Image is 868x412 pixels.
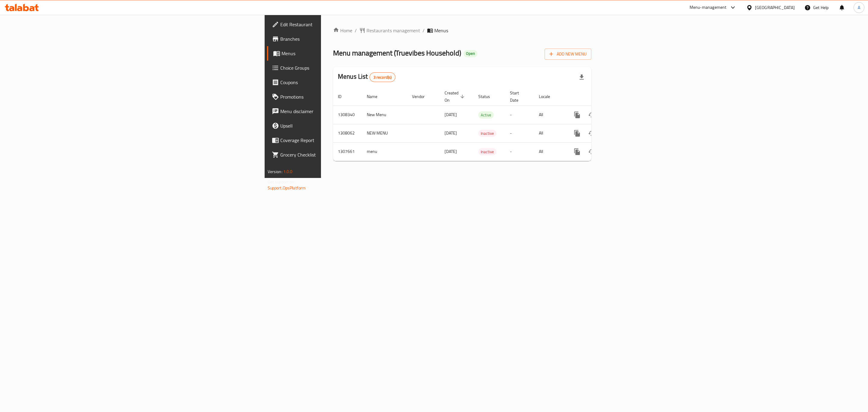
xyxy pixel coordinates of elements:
span: A [858,4,860,11]
span: 3 record(s) [370,74,395,80]
span: Menu disclaimer [280,108,405,115]
span: Name [367,93,385,100]
button: Add New Menu [545,49,591,60]
nav: breadcrumb [333,27,591,34]
span: Choice Groups [280,64,405,71]
a: Grocery Checklist [267,147,410,162]
a: Menu disclaimer [267,104,410,119]
td: All [534,142,565,161]
th: Actions [565,87,633,106]
span: Inactive [478,148,496,155]
td: - [505,142,534,161]
span: Edit Restaurant [280,21,405,28]
span: Coupons [280,79,405,86]
button: Change Status [584,126,599,141]
span: Open [464,51,477,56]
span: Menus [434,27,448,34]
span: Coverage Report [280,137,405,144]
a: Upsell [267,119,410,133]
span: Active [478,112,494,119]
div: Active [478,111,494,119]
button: Change Status [584,144,599,159]
li: / [423,27,425,34]
h2: Menus List [338,72,395,82]
span: [DATE] [445,111,457,119]
span: Get support on: [268,178,295,186]
span: Vendor [412,93,432,100]
span: ID [338,93,349,100]
button: Change Status [584,108,599,122]
div: [GEOGRAPHIC_DATA] [755,4,795,11]
a: Menus [267,46,410,61]
td: All [534,124,565,142]
td: All [534,106,565,124]
span: [DATE] [445,147,457,155]
span: Promotions [280,93,405,100]
div: Export file [574,70,589,84]
a: Coverage Report [267,133,410,147]
a: Branches [267,32,410,46]
span: Add New Menu [549,50,587,58]
table: enhanced table [333,87,633,161]
span: Locale [539,93,558,100]
span: [DATE] [445,129,457,137]
span: 1.0.0 [283,168,293,176]
div: Menu-management [690,4,727,11]
a: Support.OpsPlatform [268,184,306,192]
a: Edit Restaurant [267,17,410,32]
td: - [505,124,534,142]
span: Upsell [280,122,405,129]
button: more [570,144,584,159]
span: Grocery Checklist [280,151,405,158]
button: more [570,108,584,122]
td: - [505,106,534,124]
span: Version: [268,168,282,176]
span: Status [478,93,498,100]
a: Promotions [267,90,410,104]
span: Branches [280,35,405,43]
a: Coupons [267,75,410,90]
span: Start Date [510,89,527,104]
span: Created On [445,89,466,104]
a: Choice Groups [267,61,410,75]
span: Inactive [478,130,496,137]
div: Open [464,50,477,57]
button: more [570,126,584,141]
span: Menus [281,50,405,57]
